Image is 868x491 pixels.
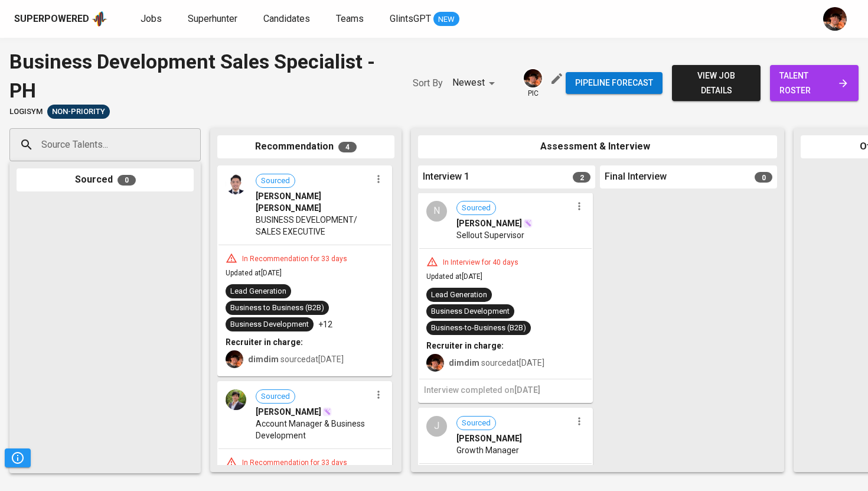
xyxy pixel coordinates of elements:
[336,12,366,27] a: Teams
[426,354,444,372] img: diemas@glints.com
[426,272,482,281] span: Updated at [DATE]
[523,68,543,99] div: pic
[438,258,523,268] div: In Interview for 40 days
[256,406,321,418] span: [PERSON_NAME]
[256,175,295,187] span: Sourced
[423,170,469,184] span: Interview 1
[433,14,459,25] span: NEW
[681,69,751,97] span: view job details
[194,144,197,146] button: Open
[426,201,447,222] div: N
[226,389,246,410] img: dc0a3c1696de325023bfdf978752abdf.jpg
[217,135,394,158] div: Recommendation
[248,355,279,364] b: dimdim
[237,458,352,468] div: In Recommendation for 33 days
[9,47,389,105] div: Business Development Sales Specialist - PH
[672,65,761,101] button: view job details
[318,318,332,330] p: +12
[426,416,447,437] div: J
[431,323,526,334] div: Business-to-Business (B2B)
[336,13,364,24] span: Teams
[605,170,667,184] span: Final Interview
[9,106,43,118] span: LogiSYM
[256,214,371,238] span: BUSINESS DEVELOPMENT/ SALES EXECUTIVE
[17,168,194,191] div: Sourced
[418,193,593,403] div: NSourced[PERSON_NAME]Sellout SupervisorIn Interview for 40 daysUpdated at[DATE]Lead GenerationBus...
[418,135,777,158] div: Assessment & Interview
[566,72,663,94] button: Pipeline forecast
[426,341,504,350] b: Recruiter in charge:
[779,69,849,97] span: talent roster
[217,165,392,376] div: Sourced[PERSON_NAME] [PERSON_NAME]BUSINESS DEVELOPMENT/ SALES EXECUTIVEIn Recommendation for 33 d...
[230,286,286,297] div: Lead Generation
[14,10,107,28] a: Superpoweredapp logo
[92,10,107,28] img: app logo
[188,13,237,24] span: Superhunter
[14,12,89,26] div: Superpowered
[523,219,533,228] img: magic_wand.svg
[256,190,371,214] span: [PERSON_NAME] [PERSON_NAME]
[524,69,542,87] img: diemas@glints.com
[141,13,162,24] span: Jobs
[47,106,110,118] span: Non-Priority
[226,337,303,347] b: Recruiter in charge:
[226,174,246,194] img: 9649c0fd4b8441c95bcba17c09bd2180.png
[755,172,772,183] span: 0
[431,290,487,301] div: Lead Generation
[390,12,459,27] a: GlintsGPT NEW
[823,7,847,31] img: diemas@glints.com
[452,72,499,94] div: Newest
[230,303,324,314] div: Business to Business (B2B)
[226,269,282,277] span: Updated at [DATE]
[322,407,332,417] img: magic_wand.svg
[457,418,495,429] span: Sourced
[188,12,240,27] a: Superhunter
[237,254,352,264] div: In Recommendation for 33 days
[573,172,590,183] span: 2
[575,76,653,90] span: Pipeline forecast
[457,203,495,214] span: Sourced
[390,13,431,24] span: GlintsGPT
[263,13,310,24] span: Candidates
[449,358,544,368] span: sourced at [DATE]
[456,444,519,456] span: Growth Manager
[456,217,522,229] span: [PERSON_NAME]
[47,105,110,119] div: Pending Client’s Feedback, Sufficient Talents in Pipeline
[256,418,371,441] span: Account Manager & Business Development
[248,355,344,364] span: sourced at [DATE]
[263,12,312,27] a: Candidates
[456,229,524,241] span: Sellout Supervisor
[141,12,164,27] a: Jobs
[413,76,443,90] p: Sort By
[338,142,357,152] span: 4
[452,76,485,90] p: Newest
[770,65,859,101] a: talent roster
[514,385,540,395] span: [DATE]
[431,306,510,317] div: Business Development
[256,391,295,402] span: Sourced
[230,319,309,330] div: Business Development
[5,448,31,467] button: Pipeline Triggers
[449,358,479,368] b: dimdim
[456,433,522,444] span: [PERSON_NAME]
[226,350,243,368] img: diemas@glints.com
[424,384,587,397] h6: Interview completed on
[118,175,136,186] span: 0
